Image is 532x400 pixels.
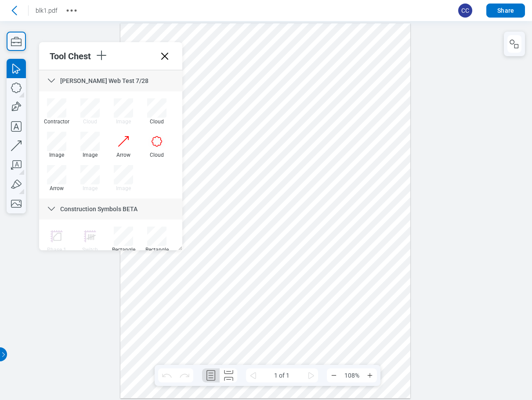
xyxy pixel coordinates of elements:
button: More actions [65,4,79,18]
button: Zoom Out [327,368,341,382]
button: Redo [176,368,193,382]
button: Share [486,4,525,18]
div: Image [77,185,103,191]
div: Image [110,185,137,191]
div: Image [77,152,103,158]
span: 1 of 1 [260,368,304,382]
div: Construction Symbols BETA [39,198,182,220]
button: Single Page Layout [202,368,220,382]
div: Cloud [77,119,103,125]
div: Tool Chest [50,51,94,61]
div: Switch [77,247,103,253]
div: Image [43,152,70,158]
span: CC [458,4,472,18]
span: 108% [341,368,363,382]
div: Image [110,119,137,125]
div: Cloud [144,119,170,125]
div: Arrow [110,152,137,158]
div: Phase 1 [43,247,70,253]
button: Zoom In [363,368,377,382]
div: Arrow [43,185,70,191]
div: Rectangle [110,247,137,253]
div: Rectangle [144,247,170,253]
button: Undo [158,368,176,382]
button: Continuous Page Layout [220,368,237,382]
span: Construction Symbols BETA [60,205,138,213]
div: Cloud [144,152,170,158]
span: [PERSON_NAME] Web Test 7/28 [60,77,148,84]
div: Contractor [43,119,70,125]
div: [PERSON_NAME] Web Test 7/28 [39,70,182,91]
h1: blk1.pdf [36,6,58,15]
